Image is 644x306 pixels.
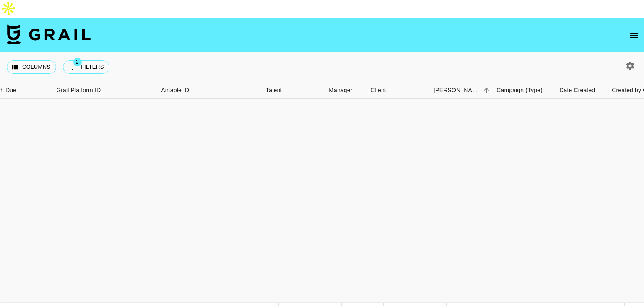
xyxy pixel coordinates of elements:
[496,82,543,99] div: Campaign (Type)
[492,82,555,99] div: Campaign (Type)
[366,82,429,99] div: Client
[157,82,262,99] div: Airtable ID
[56,82,101,99] div: Grail Platform ID
[52,82,157,99] div: Grail Platform ID
[626,27,642,44] button: open drawer
[161,82,189,99] div: Airtable ID
[325,82,366,99] div: Manager
[429,82,492,99] div: Booker
[371,82,386,99] div: Client
[555,82,608,99] div: Date Created
[329,82,352,99] div: Manager
[7,24,91,44] img: Grail Talent
[434,82,480,99] div: [PERSON_NAME]
[73,58,82,66] span: 2
[480,84,492,96] button: Sort
[7,60,56,74] button: Select columns
[266,82,282,99] div: Talent
[63,60,109,74] button: Show filters
[262,82,325,99] div: Talent
[559,82,595,99] div: Date Created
